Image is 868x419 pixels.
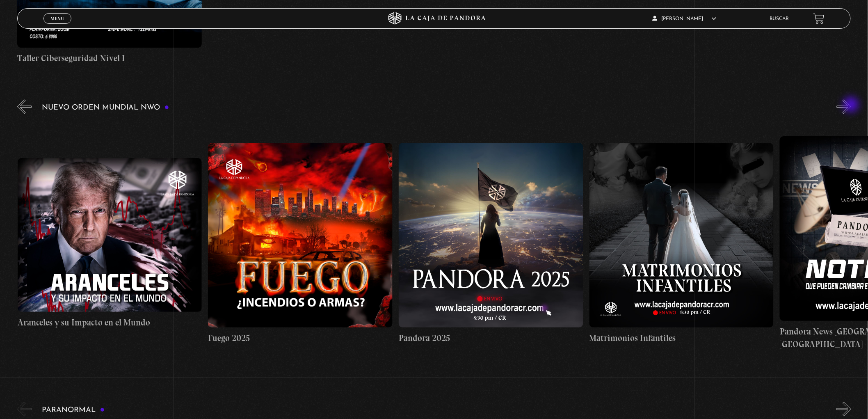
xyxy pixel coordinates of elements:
[18,120,202,368] a: Aranceles y su Impacto en el Mundo
[42,104,169,112] h3: Nuevo Orden Mundial NWO
[18,316,202,330] h4: Aranceles y su Impacto en el Mundo
[770,16,789,21] a: Buscar
[42,407,105,414] h3: Paranormal
[589,332,774,345] h4: Matrimonios Infantiles
[399,332,583,345] h4: Pandora 2025
[48,23,67,29] span: Cerrar
[813,13,825,24] a: View your shopping cart
[50,16,64,21] span: Menu
[589,120,774,368] a: Matrimonios Infantiles
[208,120,393,368] a: Fuego 2025
[17,402,32,417] button: Previous
[17,100,32,114] button: Previous
[837,402,851,417] button: Next
[399,120,583,368] a: Pandora 2025
[653,16,717,21] span: [PERSON_NAME]
[837,100,851,114] button: Next
[208,332,393,345] h4: Fuego 2025
[17,52,202,65] h4: Taller Ciberseguridad Nivel I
